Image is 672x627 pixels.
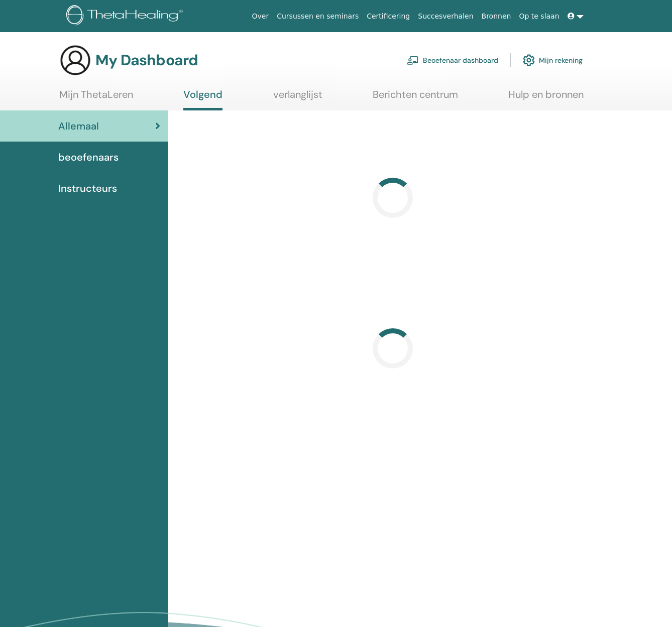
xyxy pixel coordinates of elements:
span: Allemaal [58,118,99,134]
a: Bronnen [478,7,515,26]
a: Berichten centrum [373,88,458,108]
a: Certificering [363,7,414,26]
img: logo.png [66,5,186,28]
h3: My Dashboard [95,51,198,69]
a: Beoefenaar dashboard [407,49,498,71]
span: Instructeurs [58,181,117,196]
a: Op te slaan [515,7,563,26]
img: chalkboard-teacher.svg [407,56,419,65]
a: Mijn ThetaLeren [59,88,133,108]
img: cog.svg [523,52,535,69]
a: Mijn rekening [523,49,583,71]
a: Hulp en bronnen [508,88,584,108]
a: Over [248,7,273,26]
a: Succesverhalen [414,7,477,26]
span: beoefenaars [58,150,119,165]
a: Volgend [183,88,222,110]
a: verlanglijst [273,88,322,108]
img: generic-user-icon.jpg [59,44,91,76]
a: Cursussen en seminars [273,7,363,26]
